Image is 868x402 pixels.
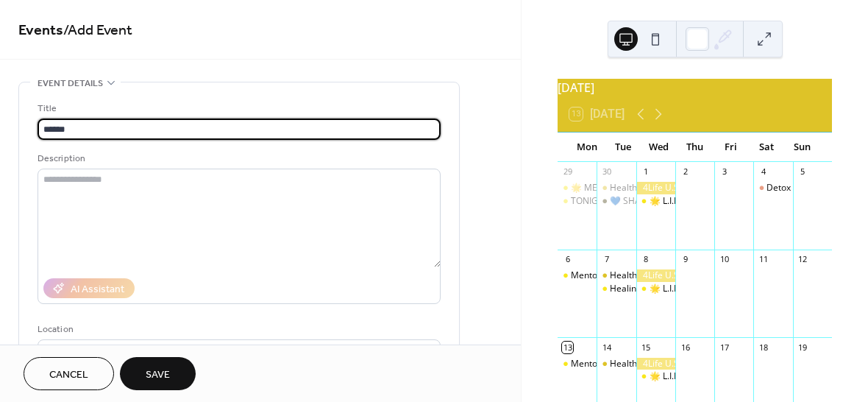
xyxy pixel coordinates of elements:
div: 9 [680,254,691,265]
div: Detox Diaries [766,182,822,194]
div: 4Life U.S Sales Team Facebook Live [636,269,675,282]
div: Tue [605,133,641,162]
div: Health Talk Tuesday with Dr. Ojina [597,182,636,194]
div: 4 [758,166,769,177]
div: 3 [719,166,730,177]
div: 2 [680,166,691,177]
div: Health Talk Tuesday with Dr. Ojina [597,358,636,370]
div: 4Life U.S Sales Team Facebook Live [636,358,675,370]
div: Mentor Monday Global - Zoom and Live on our Private Facebook Group [558,358,597,370]
div: Health Talk [DATE] with Dr. Ojina [610,358,744,370]
div: 29 [562,166,573,177]
span: / Add Event [63,16,132,45]
div: Fri [713,133,749,162]
button: Cancel [24,357,114,390]
div: 13 [562,342,573,353]
div: 1 [641,166,652,177]
div: Mentor Monday Global - Zoom and Live on our Private Facebook Group [558,269,597,282]
span: Event details [38,76,103,91]
div: Healing together: a thriver's journey with her doctor. [610,283,824,295]
div: 30 [601,166,612,177]
div: 14 [601,342,612,353]
div: Title [38,101,438,116]
div: 🌟 L.I.F.E. LEGACY Exchange 🌟 ⬆️Learn • Inspire • Focus • Engage [636,370,675,383]
div: 6 [562,254,573,265]
div: 💙 SHARE GOOD Health Talk - Sarcopenia: How to Avoid Muscle Loss as We Age with Guest Speaker Bern... [597,195,636,208]
div: Wed [641,133,677,162]
div: 11 [758,254,769,265]
div: Sun [784,133,820,162]
div: Health Talk [DATE] with Dr. Ojina [610,269,744,282]
div: 🌟 MENTOR MONDAY : "Transfer Factor- The Science Behind Immune Intelligence" [558,182,597,194]
div: 🌟 L.I.F.E. LEGACY Exchange 🌟 ⬆️Learn • Inspire • Focus • Engage [636,195,675,208]
div: 10 [719,254,730,265]
div: 19 [797,342,808,353]
div: Description [38,151,438,166]
div: Mentor [DATE] Global - Zoom and Live on our Private Facebook Group [571,269,856,282]
div: Location [38,322,438,337]
div: 16 [680,342,691,353]
span: Save [146,367,170,383]
div: 5 [797,166,808,177]
div: [DATE] [558,79,832,96]
div: Mon [569,133,605,162]
div: Health Talk Tuesday with Dr. Ojina [597,269,636,282]
div: 4Life U.S Sales Team Facebook Live [636,182,675,194]
div: Health Talk [DATE] with Dr. Ojina [610,182,744,194]
div: 18 [758,342,769,353]
div: Detox Diaries [753,182,792,194]
div: TONIGHT'S TOPIC: Celebrating OCTOBERS DETOX !! [558,195,597,208]
div: 🌟 L.I.F.E. LEGACY Exchange 🌟 ⬆️Learn • Inspire • Focus • Engage [636,283,675,295]
div: 17 [719,342,730,353]
a: Events [18,16,63,45]
span: Cancel [49,367,88,383]
div: Thu [677,133,713,162]
div: 8 [641,254,652,265]
button: Save [120,357,196,390]
div: 12 [797,254,808,265]
div: Sat [749,133,785,162]
div: TONIGHT'S TOPIC: Celebrating OCTOBERS DETOX !! [571,195,782,208]
div: Mentor [DATE] Global - Zoom and Live on our Private Facebook Group [571,358,856,370]
div: 7 [601,254,612,265]
div: 15 [641,342,652,353]
div: Healing together: a thriver's journey with her doctor. [597,283,636,295]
